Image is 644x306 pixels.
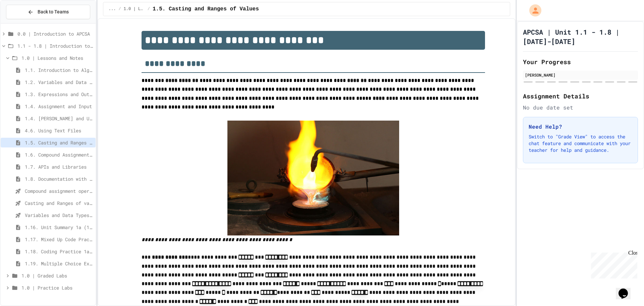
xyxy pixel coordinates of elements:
[17,42,93,49] span: 1.1 - 1.8 | Introduction to Java
[25,103,93,110] span: 1.4. Assignment and Input
[109,6,116,12] span: ...
[588,250,637,278] iframe: chat widget
[25,139,93,146] span: 1.5. Casting and Ranges of Values
[6,5,90,19] button: Back to Teams
[25,236,93,243] span: 1.17. Mixed Up Code Practice 1.1-1.6
[25,248,93,255] span: 1.18. Coding Practice 1a (1.1-1.6)
[25,212,93,219] span: Variables and Data Types - Quiz
[616,279,637,299] iframe: chat widget
[3,3,46,43] div: Chat with us now!Close
[25,91,93,98] span: 1.3. Expressions and Output [New]
[124,6,145,12] span: 1.0 | Lessons and Notes
[21,272,93,279] span: 1.0 | Graded Labs
[118,6,121,12] span: /
[525,72,636,78] div: [PERSON_NAME]
[153,5,259,13] span: 1.5. Casting and Ranges of Values
[523,27,638,46] h1: APCSA | Unit 1.1 - 1.8 | [DATE]-[DATE]
[25,151,93,158] span: 1.6. Compound Assignment Operators
[25,260,93,267] span: 1.19. Multiple Choice Exercises for Unit 1a (1.1-1.6)
[38,8,69,15] span: Back to Teams
[523,57,638,67] h2: Your Progress
[148,6,150,12] span: /
[17,30,93,37] span: 0.0 | Introduction to APCSA
[25,224,93,231] span: 1.16. Unit Summary 1a (1.1-1.6)
[25,187,93,194] span: Compound assignment operators - Quiz
[21,54,93,61] span: 1.0 | Lessons and Notes
[522,3,543,18] div: My Account
[529,123,632,131] h3: Need Help?
[25,175,93,182] span: 1.8. Documentation with Comments and Preconditions
[529,133,632,154] p: Switch to "Grade View" to access the chat feature and communicate with your teacher for help and ...
[25,163,93,170] span: 1.7. APIs and Libraries
[25,127,93,134] span: 4.6. Using Text Files
[25,200,93,207] span: Casting and Ranges of variables - Quiz
[523,103,638,112] div: No due date set
[25,115,93,122] span: 1.4. [PERSON_NAME] and User Input
[21,284,93,291] span: 1.0 | Practice Labs
[25,79,93,86] span: 1.2. Variables and Data Types
[523,91,638,101] h2: Assignment Details
[25,67,93,74] span: 1.1. Introduction to Algorithms, Programming, and Compilers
